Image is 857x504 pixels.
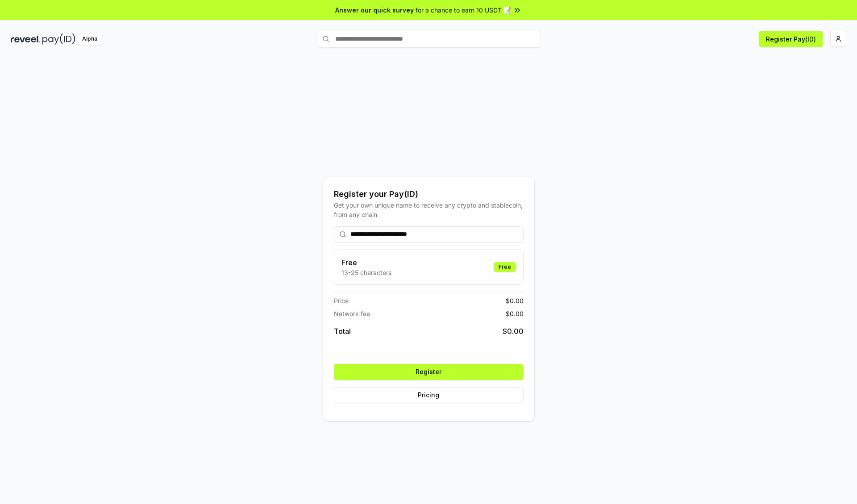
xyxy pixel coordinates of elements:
[334,200,524,219] div: Get your own unique name to receive any crypto and stablecoin, from any chain
[334,296,349,305] span: Price
[77,33,102,45] div: Alpha
[506,309,524,318] span: $ 0.00
[503,326,524,337] span: $ 0.00
[42,33,75,45] img: pay_id
[11,33,41,45] img: reveel_dark
[341,257,391,268] h3: Free
[341,268,391,277] p: 13-25 characters
[494,262,516,272] div: Free
[759,31,823,47] button: Register Pay(ID)
[334,309,370,318] span: Network fee
[416,5,511,15] span: for a chance to earn 10 USDT 📝
[334,326,351,337] span: Total
[334,387,524,403] button: Pricing
[334,188,524,200] div: Register your Pay(ID)
[506,296,524,305] span: $ 0.00
[334,364,524,380] button: Register
[335,5,414,15] span: Answer our quick survey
